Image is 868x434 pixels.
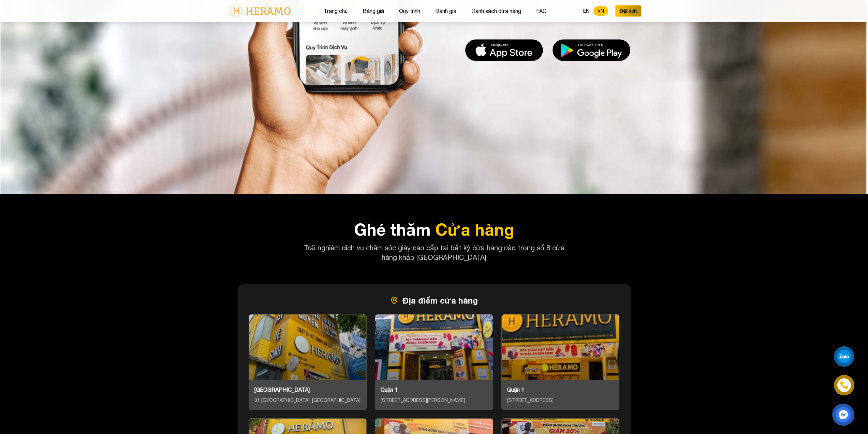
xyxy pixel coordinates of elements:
div: Quận 1 [381,386,487,394]
img: phone-icon [839,380,849,390]
h3: Địa điểm cửa hàng [249,295,620,306]
button: FAQ [534,6,549,15]
img: DMCA.com Protection Status [552,39,631,61]
div: 01 [GEOGRAPHIC_DATA], [GEOGRAPHIC_DATA] [254,396,361,404]
img: logo-with-text.png [227,4,293,18]
p: Trải nghiệm dịch vụ chăm sóc giày cao cấp tại bất kỳ cửa hàng nào trong số 8 cửa hàng khắp [GEOGR... [303,243,565,262]
button: Đánh giá [433,6,458,15]
div: [STREET_ADDRESS] [507,396,614,404]
button: Bảng giá [361,6,386,15]
div: [STREET_ADDRESS][PERSON_NAME] [381,396,487,404]
div: Quận 1 [507,386,614,394]
h2: Ghé thăm [201,221,667,238]
button: VN [593,6,608,16]
button: Trang chủ [322,6,350,15]
img: DMCA.com Protection Status [465,39,544,61]
span: Cửa hàng [435,220,514,239]
button: Danh sách cửa hàng [469,6,523,15]
button: Đặt lịch [615,5,642,17]
a: phone-icon [835,376,853,394]
button: Quy trình [397,6,422,15]
div: [GEOGRAPHIC_DATA] [254,386,361,394]
button: EN [579,6,593,16]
